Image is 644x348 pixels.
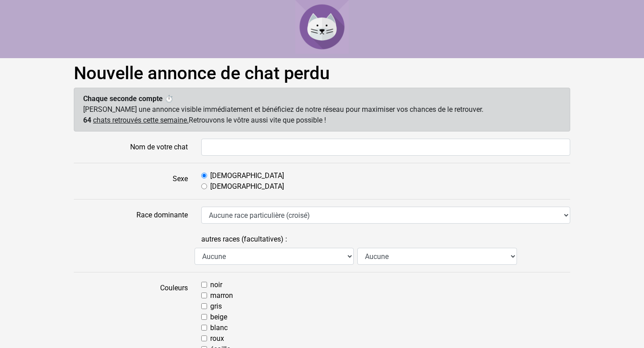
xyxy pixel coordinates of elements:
[201,173,207,178] input: [DEMOGRAPHIC_DATA]
[210,323,228,333] label: blanc
[210,333,224,344] label: roux
[67,170,195,192] label: Sexe
[210,290,233,301] label: marron
[201,183,207,189] input: [DEMOGRAPHIC_DATA]
[67,207,195,224] label: Race dominante
[210,301,222,312] label: gris
[210,170,284,181] label: [DEMOGRAPHIC_DATA]
[210,181,284,192] label: [DEMOGRAPHIC_DATA]
[67,139,195,156] label: Nom de votre chat
[74,63,570,84] h1: Nouvelle annonce de chat perdu
[93,116,189,124] u: chats retrouvés cette semaine.
[201,231,287,248] label: autres races (facultatives) :
[83,94,174,103] strong: Chaque seconde compte ⏱️
[83,116,91,124] span: 64
[210,280,222,290] label: noir
[74,88,570,132] div: [PERSON_NAME] une annonce visible immédiatement et bénéficiez de notre réseau pour maximiser vos ...
[210,312,227,323] label: beige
